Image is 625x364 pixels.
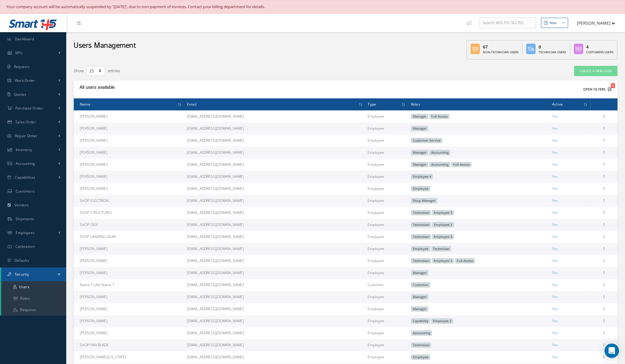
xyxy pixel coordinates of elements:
td: SHOP OGV [74,219,185,231]
span: 1 [611,83,615,88]
td: [EMAIL_ADDRESS][DOMAIN_NAME] [185,183,365,195]
a: Roles [1,293,66,304]
span: Accounting [429,162,450,167]
span: Accounting [411,330,432,336]
span: Purchase Order [15,106,43,111]
td: Employee [365,351,409,363]
span: Technician [411,342,431,348]
span: Technician [411,234,431,239]
td: [PERSON_NAME] [74,267,185,279]
td: Employee [365,207,409,219]
span: Shipments [16,216,34,221]
span: Technician [411,258,431,264]
span: Vendors [14,202,29,208]
span: Customers [16,189,35,194]
span: Employee 4 [411,174,433,179]
span: Sales Order [15,119,36,125]
td: Employee [365,183,409,195]
td: [EMAIL_ADDRESS][DOMAIN_NAME] [185,231,365,243]
span: Employee 3 [432,210,454,215]
span: Yes [552,246,558,251]
span: Capabilities [15,175,36,180]
a: Requests [1,304,66,316]
div: Technician Users [539,50,566,54]
span: Full Access [455,258,475,264]
span: Email [187,101,197,107]
span: Employee 3 [432,258,454,264]
td: Customer [365,279,409,291]
span: Yes [552,354,558,359]
td: Employee [365,243,409,255]
td: [EMAIL_ADDRESS][DOMAIN_NAME] [185,327,365,339]
label: Show [74,66,84,74]
td: [PERSON_NAME] [74,159,185,171]
span: Yes [552,114,558,119]
td: [EMAIL_ADDRESS][DOMAIN_NAME] [185,279,365,291]
span: Yes [552,234,558,239]
td: [PERSON_NAME] [74,147,185,159]
span: Employee [411,186,430,191]
button: [PERSON_NAME] [571,17,615,29]
div: Non-Technician Users [483,50,518,54]
span: Employees [16,230,35,235]
td: [PERSON_NAME] [74,303,185,315]
span: Accounting [16,161,35,166]
span: Manager [411,294,428,300]
input: Search WO, PO, SO, RO [479,17,536,28]
span: Full Access [451,162,471,167]
span: Employee 3 [432,222,454,227]
td: [EMAIL_ADDRESS][DOMAIN_NAME] [185,219,365,231]
span: Manager [411,150,428,155]
div: 4 [586,44,613,50]
span: Yes [552,210,558,215]
div: 0 [539,44,566,50]
td: [EMAIL_ADDRESS][DOMAIN_NAME] [185,159,365,171]
td: [EMAIL_ADDRESS][DOMAIN_NAME] [185,171,365,183]
td: Employee [365,219,409,231]
td: SHOP STRUCTURES [74,207,185,219]
span: Calibration [15,244,35,249]
span: Defaults [14,258,29,263]
div: 67 [483,44,518,50]
td: [PERSON_NAME] [74,327,185,339]
td: Name 1 LAst Name 1 [74,279,185,291]
td: [PERSON_NAME] [74,243,185,255]
span: Security [15,272,29,277]
td: Employee [365,171,409,183]
div: Customers Users [586,50,613,54]
td: Employee [365,291,409,303]
td: Employee [365,147,409,159]
td: [EMAIL_ADDRESS][DOMAIN_NAME] [185,339,365,351]
span: Yes [552,126,558,131]
span: Yes [552,162,558,167]
td: [EMAIL_ADDRESS][DOMAIN_NAME] [185,303,365,315]
span: Yes [552,222,558,227]
td: Employee [365,110,409,122]
span: Manager [411,306,428,312]
td: [EMAIL_ADDRESS][DOMAIN_NAME] [185,243,365,255]
div: Your company account will be automatically suspended by "[DATE]", due to non-payment of invoices.... [6,4,619,10]
td: [PERSON_NAME] [74,110,185,122]
td: Employee [365,195,409,207]
span: Full Access [429,114,449,119]
td: [EMAIL_ADDRESS][DOMAIN_NAME] [185,255,365,267]
span: Yes [552,198,558,203]
td: Employee [365,327,409,339]
span: Manager [411,126,428,131]
span: Requests [14,64,30,69]
span: Employee [411,246,430,251]
span: Manager [411,114,428,119]
div: New [550,20,557,26]
span: Yes [552,270,558,275]
td: [PERSON_NAME] [74,315,185,327]
a: Security [1,267,66,281]
td: [PERSON_NAME] [74,134,185,147]
span: Accounting [429,150,450,155]
td: [EMAIL_ADDRESS][DOMAIN_NAME] [185,122,365,134]
span: Yes [552,318,558,323]
td: [PERSON_NAME] [74,122,185,134]
span: Roles [411,101,420,107]
td: Employee [365,339,409,351]
td: Employee [365,267,409,279]
a: Show Tips [464,14,479,32]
